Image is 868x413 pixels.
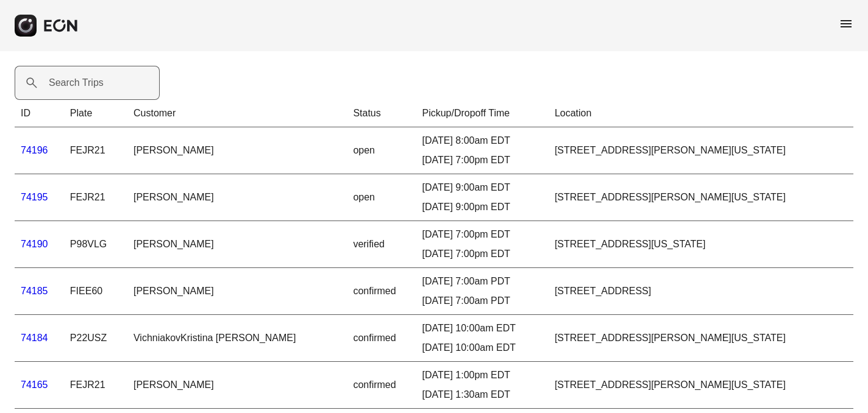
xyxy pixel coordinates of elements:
[127,221,347,268] td: [PERSON_NAME]
[347,268,416,315] td: confirmed
[64,315,127,362] td: P22USZ
[15,100,64,127] th: ID
[21,379,48,390] a: 74165
[127,315,347,362] td: VichniakovKristina [PERSON_NAME]
[49,76,104,90] label: Search Trips
[422,133,542,148] div: [DATE] 8:00am EDT
[422,200,542,214] div: [DATE] 9:00pm EDT
[64,362,127,409] td: FEJR21
[347,315,416,362] td: confirmed
[347,362,416,409] td: confirmed
[422,153,542,168] div: [DATE] 7:00pm EDT
[64,174,127,221] td: FEJR21
[127,100,347,127] th: Customer
[422,227,542,242] div: [DATE] 7:00pm EDT
[64,100,127,127] th: Plate
[21,145,48,155] a: 74196
[347,174,416,221] td: open
[549,221,853,268] td: [STREET_ADDRESS][US_STATE]
[21,286,48,296] a: 74185
[549,315,853,362] td: [STREET_ADDRESS][PERSON_NAME][US_STATE]
[422,368,542,383] div: [DATE] 1:00pm EDT
[549,100,853,127] th: Location
[21,333,48,343] a: 74184
[422,274,542,289] div: [DATE] 7:00am PDT
[347,221,416,268] td: verified
[21,239,48,249] a: 74190
[416,100,548,127] th: Pickup/Dropoff Time
[422,341,542,355] div: [DATE] 10:00am EDT
[347,127,416,174] td: open
[422,180,542,195] div: [DATE] 9:00am EDT
[549,362,853,409] td: [STREET_ADDRESS][PERSON_NAME][US_STATE]
[64,127,127,174] td: FEJR21
[127,174,347,221] td: [PERSON_NAME]
[64,221,127,268] td: P98VLG
[127,127,347,174] td: [PERSON_NAME]
[422,294,542,308] div: [DATE] 7:00am PDT
[549,268,853,315] td: [STREET_ADDRESS]
[64,268,127,315] td: FIEE60
[422,387,542,402] div: [DATE] 1:30am EDT
[549,174,853,221] td: [STREET_ADDRESS][PERSON_NAME][US_STATE]
[21,192,48,202] a: 74195
[422,247,542,261] div: [DATE] 7:00pm EDT
[839,16,853,31] span: menu
[127,362,347,409] td: [PERSON_NAME]
[347,100,416,127] th: Status
[127,268,347,315] td: [PERSON_NAME]
[549,127,853,174] td: [STREET_ADDRESS][PERSON_NAME][US_STATE]
[422,321,542,336] div: [DATE] 10:00am EDT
